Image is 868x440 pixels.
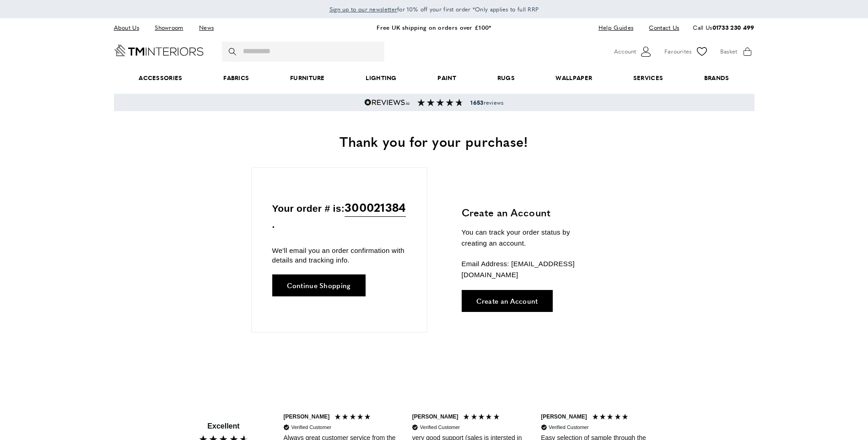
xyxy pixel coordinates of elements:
p: You can track your order status by creating an account. [462,227,597,249]
div: [PERSON_NAME] [541,413,587,421]
a: Favourites [664,45,709,59]
a: Help Guides [592,21,640,34]
button: Search [229,42,238,62]
a: Lighting [345,64,417,92]
a: Go to Home page [114,44,204,56]
div: Verified Customer [291,424,331,431]
button: Customer Account [614,45,653,59]
a: Brands [684,64,749,92]
div: Excellent [207,421,239,431]
a: Paint [417,64,477,92]
a: 01733 230 499 [712,23,755,32]
div: Verified Customer [549,424,588,431]
span: Favourites [664,47,692,56]
span: reviews [470,99,503,106]
span: Thank you for your purchase! [340,131,528,151]
span: for 10% off your first order *Only applies to full RRP [329,5,539,13]
div: Verified Customer [420,424,460,431]
img: Reviews section [417,99,463,106]
p: We'll email you an order confirmation with details and tracking info. [272,246,406,265]
a: Furniture [270,64,345,92]
h3: Create an Account [462,205,597,220]
div: [PERSON_NAME] [284,413,330,421]
div: 5 Stars [334,413,374,423]
a: News [192,21,221,34]
p: Email Address: [EMAIL_ADDRESS][DOMAIN_NAME] [462,258,597,280]
p: Call Us [693,23,754,32]
img: Reviews.io 5 stars [364,99,410,106]
a: Continue Shopping [272,274,366,296]
a: Wallpaper [535,64,613,92]
div: 5 Stars [463,413,502,423]
span: Accessories [118,64,203,92]
a: About Us [114,21,146,34]
a: Fabrics [203,64,270,92]
a: Contact Us [642,21,679,34]
span: Account [614,47,636,56]
a: Create an Account [462,290,553,312]
span: 300021384 [345,198,406,217]
span: Create an Account [476,297,538,304]
span: Continue Shopping [287,282,351,289]
p: Your order # is: . [272,198,406,232]
div: 5 Stars [592,413,631,423]
a: Free UK shipping on orders over £100* [377,23,491,32]
a: Services [613,64,684,92]
a: Rugs [477,64,535,92]
a: Showroom [148,21,190,34]
a: Sign up to our newsletter [329,5,398,14]
strong: 1653 [470,98,483,107]
div: [PERSON_NAME] [412,413,458,421]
